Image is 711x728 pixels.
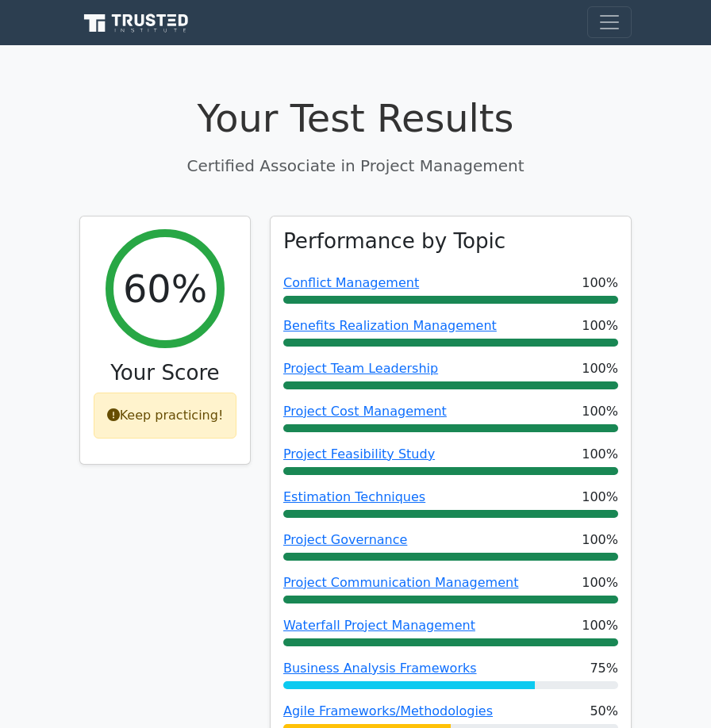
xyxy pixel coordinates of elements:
[283,275,419,290] a: Conflict Management
[283,575,518,590] a: Project Communication Management
[93,361,237,385] h3: Your Score
[582,359,618,378] span: 100%
[590,702,618,721] span: 50%
[582,573,618,592] span: 100%
[582,531,618,550] span: 100%
[590,659,618,678] span: 75%
[123,266,207,312] h2: 60%
[79,154,632,178] p: Certified Associate in Project Management
[283,229,505,254] h3: Performance by Topic
[283,446,435,462] a: Project Feasibility Study
[582,316,618,335] span: 100%
[582,488,618,507] span: 100%
[587,6,632,38] button: Toggle navigation
[582,274,618,293] span: 100%
[79,96,632,141] h1: Your Test Results
[283,318,497,333] a: Benefits Realization Management
[283,661,477,676] a: Business Analysis Frameworks
[582,402,618,421] span: 100%
[582,445,618,464] span: 100%
[582,616,618,635] span: 100%
[283,489,425,504] a: Estimation Techniques
[283,404,447,419] a: Project Cost Management
[94,393,237,439] div: Keep practicing!
[283,703,493,718] a: Agile Frameworks/Methodologies
[283,618,475,633] a: Waterfall Project Management
[283,361,438,376] a: Project Team Leadership
[283,532,407,547] a: Project Governance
